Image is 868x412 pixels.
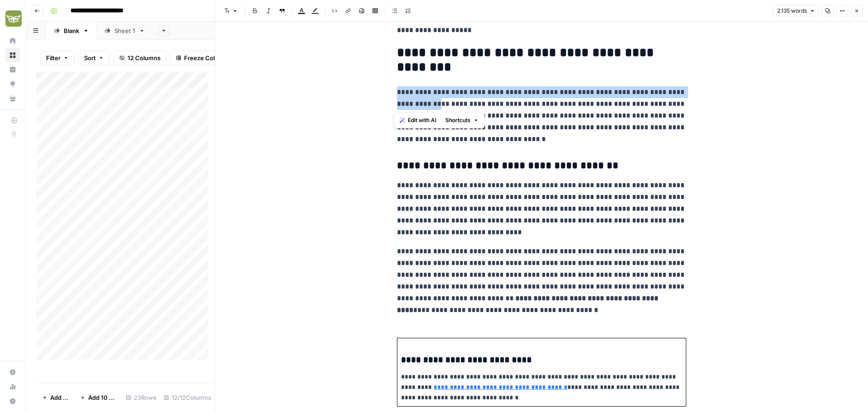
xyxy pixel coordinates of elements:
[170,51,236,65] button: Freeze Columns
[408,116,436,124] span: Edit with AI
[127,53,160,62] span: 12 Columns
[773,5,819,17] button: 2.135 words
[5,91,20,106] a: Your Data
[97,22,153,40] a: Sheet 1
[160,390,215,405] div: 12/12 Columns
[442,114,482,126] button: Shortcuts
[78,51,110,65] button: Sort
[445,116,471,124] span: Shortcuts
[46,53,61,62] span: Filter
[777,7,807,15] span: 2.135 words
[114,26,135,35] div: Sheet 1
[5,10,22,27] img: Evergreen Media Logo
[46,22,97,40] a: Blank
[396,114,440,126] button: Edit with AI
[184,53,231,62] span: Freeze Columns
[5,77,20,91] a: Opportunities
[113,51,166,65] button: 12 Columns
[50,393,69,402] span: Add Row
[5,33,20,48] a: Home
[5,365,20,379] a: Settings
[5,379,20,394] a: Usage
[122,390,160,405] div: 23 Rows
[88,393,117,402] span: Add 10 Rows
[75,390,122,405] button: Add 10 Rows
[5,48,20,62] a: Browse
[84,53,96,62] span: Sort
[5,394,20,408] button: Help + Support
[5,7,20,30] button: Workspace: Evergreen Media
[40,51,75,65] button: Filter
[64,26,79,35] div: Blank
[5,62,20,77] a: Insights
[37,390,75,405] button: Add Row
